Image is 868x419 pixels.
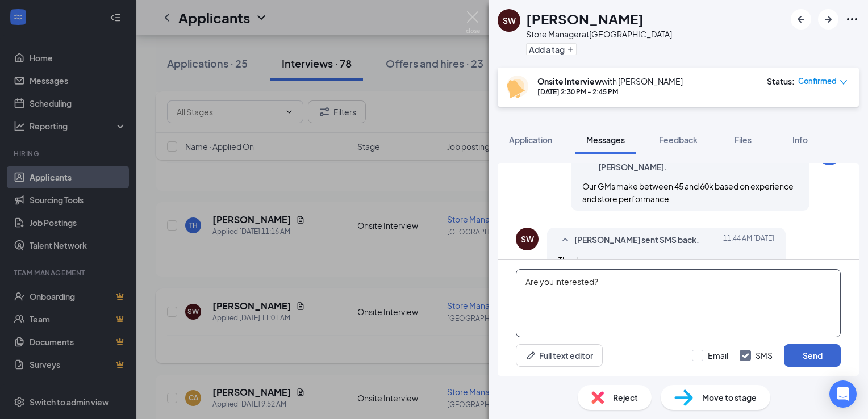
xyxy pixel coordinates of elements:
div: Store Manager at [GEOGRAPHIC_DATA] [526,28,672,40]
span: down [840,78,848,86]
button: Send [784,344,841,367]
button: ArrowLeftNew [791,9,811,30]
div: SW [521,233,534,245]
svg: ArrowRight [821,12,835,26]
svg: ArrowLeftNew [794,12,808,26]
svg: SmallChevronUp [558,233,572,247]
span: Info [792,135,808,145]
span: [PERSON_NAME] sent SMS back. [574,233,699,247]
button: PlusAdd a tag [526,43,577,55]
button: ArrowRight [818,9,838,30]
span: Application [509,135,552,145]
div: [DATE] 2:30 PM - 2:45 PM [537,87,683,97]
span: Messages [586,135,625,145]
span: Our GMs make between 45 and 60k based on experience and store performance [582,181,794,204]
svg: Pen [525,350,537,361]
span: Reject [613,391,638,404]
span: Feedback [659,135,698,145]
svg: Plus [567,46,574,53]
div: SW [503,15,516,26]
span: Files [735,135,752,145]
textarea: Are you interested? [516,269,841,337]
span: Move to stage [702,391,757,404]
div: Open Intercom Messenger [829,380,857,408]
div: Status : [767,76,795,87]
b: Onsite Interview [537,76,602,86]
h1: [PERSON_NAME] [526,9,644,28]
span: Thank you. [558,255,598,265]
span: Confirmed [798,76,837,87]
svg: Ellipses [845,12,859,26]
span: [DATE] 11:44 AM [723,233,774,247]
div: with [PERSON_NAME] [537,76,683,87]
button: Full text editorPen [516,344,603,367]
